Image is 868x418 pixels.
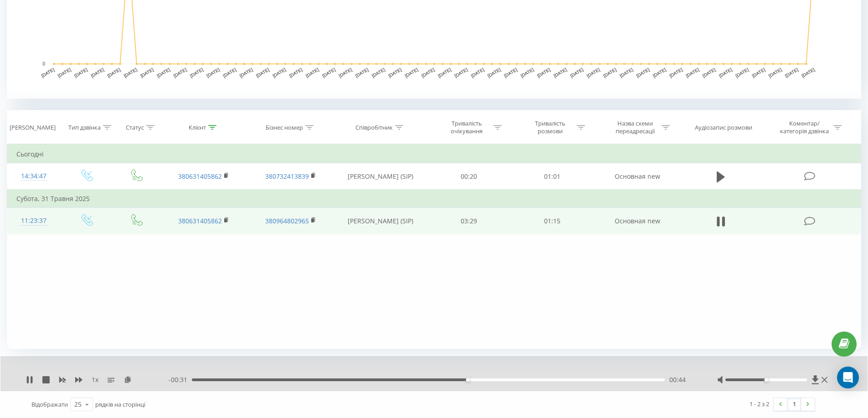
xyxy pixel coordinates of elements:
[668,67,683,78] text: [DATE]
[31,400,68,408] span: Відображати
[139,67,154,78] text: [DATE]
[123,67,138,78] text: [DATE]
[178,217,222,225] a: 380631405862
[454,67,469,78] text: [DATE]
[288,67,303,78] text: [DATE]
[7,190,861,208] td: Субота, 31 Травня 2025
[602,67,617,78] text: [DATE]
[42,61,45,66] text: 0
[156,67,171,78] text: [DATE]
[764,378,768,382] div: Accessibility label
[702,67,717,78] text: [DATE]
[272,67,287,78] text: [DATE]
[255,67,270,78] text: [DATE]
[107,67,122,78] text: [DATE]
[90,67,105,78] text: [DATE]
[778,120,831,135] div: Коментар/категорія дзвінка
[594,208,680,234] td: Основная new
[801,67,816,78] text: [DATE]
[189,67,204,78] text: [DATE]
[611,120,659,135] div: Назва схеми переадресації
[421,67,436,78] text: [DATE]
[305,67,320,78] text: [DATE]
[334,163,427,190] td: [PERSON_NAME] (SIP)
[92,375,98,384] span: 1 x
[718,67,733,78] text: [DATE]
[619,67,634,78] text: [DATE]
[239,67,254,78] text: [DATE]
[594,163,680,190] td: Основная new
[503,67,518,78] text: [DATE]
[511,163,594,190] td: 01:01
[553,67,568,78] text: [DATE]
[511,208,594,234] td: 01:15
[173,67,188,78] text: [DATE]
[68,124,101,131] div: Тип дзвінка
[466,378,470,382] div: Accessibility label
[734,67,750,78] text: [DATE]
[487,67,502,78] text: [DATE]
[73,67,88,78] text: [DATE]
[178,172,222,181] a: 380631405862
[784,67,799,78] text: [DATE]
[222,67,237,78] text: [DATE]
[787,398,801,411] a: 1
[354,67,370,78] text: [DATE]
[652,67,667,78] text: [DATE]
[751,67,766,78] text: [DATE]
[334,208,427,234] td: [PERSON_NAME] (SIP)
[569,67,584,78] text: [DATE]
[520,67,535,78] text: [DATE]
[7,145,861,163] td: Сьогодні
[321,67,336,78] text: [DATE]
[404,67,419,78] text: [DATE]
[205,67,221,78] text: [DATE]
[636,67,651,78] text: [DATE]
[695,124,752,131] div: Аудіозапис розмови
[265,172,309,181] a: 380732413839
[355,124,393,131] div: Співробітник
[837,367,859,388] div: Open Intercom Messenger
[266,124,303,131] div: Бізнес номер
[526,120,575,135] div: Тривалість розмови
[16,167,51,185] div: 14:34:47
[57,67,72,78] text: [DATE]
[470,67,485,78] text: [DATE]
[768,67,783,78] text: [DATE]
[442,120,491,135] div: Тривалість очікування
[750,399,769,408] div: 1 - 2 з 2
[95,400,145,408] span: рядків на сторінці
[427,208,511,234] td: 03:29
[437,67,452,78] text: [DATE]
[10,124,56,131] div: [PERSON_NAME]
[169,375,192,384] span: - 00:31
[387,67,402,78] text: [DATE]
[669,375,686,384] span: 00:44
[126,124,144,131] div: Статус
[265,217,309,225] a: 380964802965
[685,67,700,78] text: [DATE]
[427,163,511,190] td: 00:20
[189,124,206,131] div: Клієнт
[536,67,551,78] text: [DATE]
[41,67,56,78] text: [DATE]
[74,400,82,409] div: 25
[371,67,386,78] text: [DATE]
[586,67,601,78] text: [DATE]
[16,212,51,230] div: 11:23:37
[338,67,353,78] text: [DATE]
